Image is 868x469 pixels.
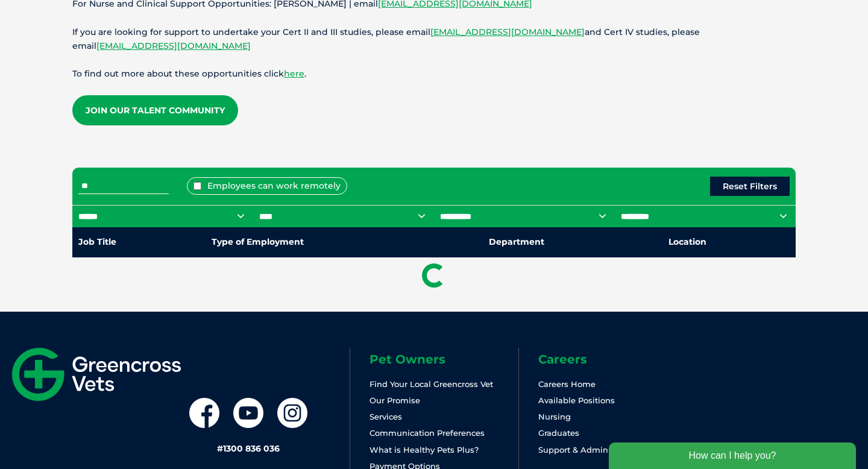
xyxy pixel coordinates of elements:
[489,236,544,247] nobr: Department
[193,182,201,190] input: Employees can work remotely
[538,379,596,389] a: Careers Home
[538,412,571,421] a: Nursing
[96,40,251,51] a: [EMAIL_ADDRESS][DOMAIN_NAME]
[710,177,790,196] button: Reset Filters
[430,27,585,37] a: [EMAIL_ADDRESS][DOMAIN_NAME]
[72,95,238,125] a: Join our Talent Community
[72,25,796,53] p: If you are looking for support to undertake your Cert II and III studies, please email and Cert I...
[538,428,579,438] a: Graduates
[538,395,615,405] a: Available Positions
[370,395,420,405] a: Our Promise
[284,68,304,79] a: here
[538,353,687,365] h6: Careers
[72,67,796,81] p: To find out more about these opportunities click .
[217,443,280,454] a: #1300 836 036
[187,177,347,195] label: Employees can work remotely
[370,412,402,421] a: Services
[370,353,518,365] h6: Pet Owners
[78,236,116,247] nobr: Job Title
[370,445,479,455] a: What is Healthy Pets Plus?
[370,379,493,389] a: Find Your Local Greencross Vet
[217,443,223,454] span: #
[7,7,254,34] div: How can I help you?
[212,236,304,247] nobr: Type of Employment
[370,428,485,438] a: Communication Preferences
[538,445,608,455] a: Support & Admin
[668,236,706,247] nobr: Location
